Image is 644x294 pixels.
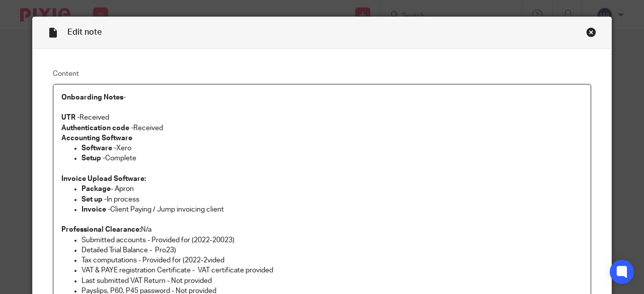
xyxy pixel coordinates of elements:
[61,123,583,133] p: Received
[61,225,583,235] p: N/a
[61,113,583,123] p: Received
[61,135,132,142] strong: Accounting Software
[82,145,116,152] strong: Software -
[82,235,583,245] p: Submitted accounts - Provided for (2022-20023)
[61,114,79,121] strong: UTR -
[82,245,583,255] p: Detailed Trial Balance - Pro23)
[82,184,583,194] p: - Apron
[61,94,126,101] strong: Onboarding Notes-
[82,205,583,215] p: Client Paying / Jump invoicing client
[586,27,596,37] div: Close this dialog window
[82,276,583,286] p: Last submitted VAT Return - Not provided
[82,206,110,213] strong: Invoice -
[82,196,107,203] strong: Set up -
[82,143,583,153] p: Xero
[82,153,583,163] p: Complete
[82,155,105,162] strong: Setup -
[61,175,146,182] strong: Invoice Upload Software:
[82,265,583,275] p: VAT & PAYE registration Certificate - VAT certificate provided
[82,194,583,205] p: In process
[61,125,133,132] strong: Authentication code -
[82,255,583,265] p: Tax computations - Provided for (2022-2vided
[82,185,111,192] strong: Package
[53,69,591,79] label: Content
[61,226,141,233] strong: Professional Clearance:
[67,28,102,36] span: Edit note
